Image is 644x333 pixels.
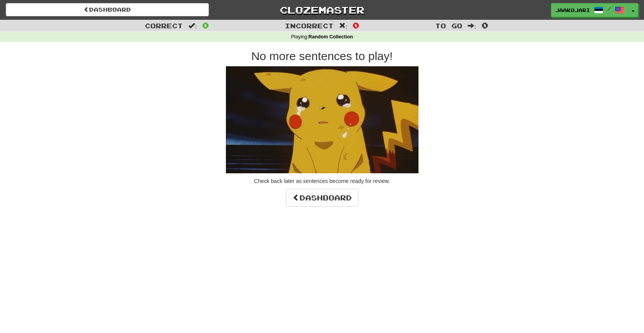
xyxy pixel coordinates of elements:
[202,21,209,30] span: 0
[226,66,418,173] img: sad-pikachu.gif
[285,22,334,29] span: Incorrect
[101,177,543,185] p: Check back later as sentences become ready for review.
[6,3,209,16] a: Dashboard
[339,22,348,29] span: :
[551,3,629,17] a: JaakOjari /
[188,22,197,29] span: :
[435,22,462,29] span: To go
[468,22,476,29] span: :
[607,6,611,12] span: /
[482,21,488,30] span: 0
[145,22,183,29] span: Correct
[555,7,590,14] span: JaakOjari
[308,34,353,40] strong: Random Collection
[353,21,359,30] span: 0
[220,3,424,17] a: Clozemaster
[101,50,543,62] h2: No more sentences to play!
[286,189,358,207] a: Dashboard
